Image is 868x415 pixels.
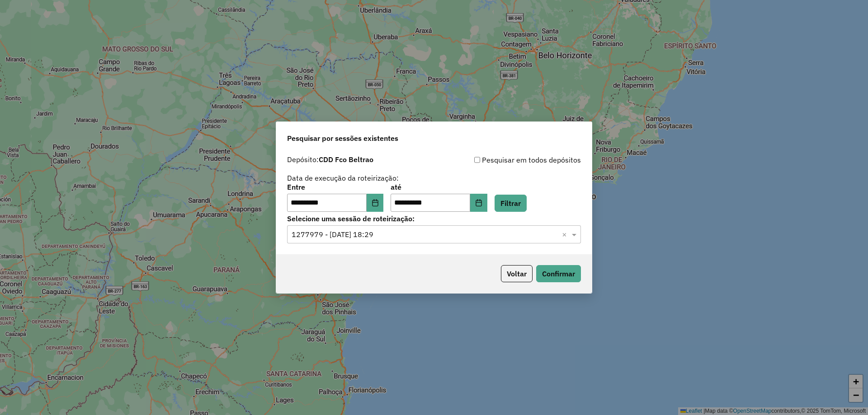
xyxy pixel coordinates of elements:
span: Pesquisar por sessões existentes [287,133,398,144]
label: Depósito: [287,154,373,165]
button: Choose Date [367,194,384,212]
label: até [391,182,487,192]
label: Selecione uma sessão de roteirização: [287,213,581,224]
span: Clear all [562,229,570,240]
button: Voltar [501,265,533,282]
button: Confirmar [536,265,581,282]
div: Pesquisar em todos depósitos [434,154,581,165]
label: Data de execução da roteirização: [287,173,399,183]
label: Entre [287,182,383,192]
button: Choose Date [470,194,487,212]
button: Filtrar [495,195,527,212]
strong: CDD Fco Beltrao [319,155,373,164]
